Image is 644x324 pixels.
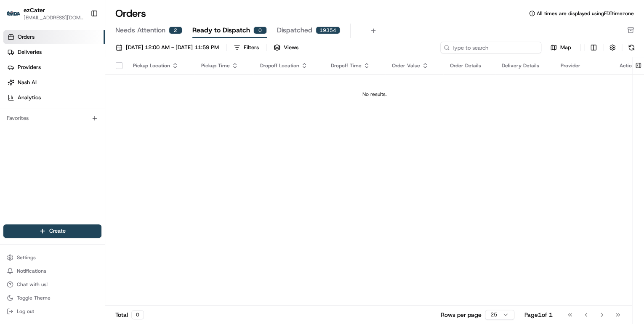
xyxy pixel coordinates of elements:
[260,62,317,69] div: Dropoff Location
[316,27,340,34] div: 19354
[3,224,101,238] button: Create
[17,281,48,288] span: Chat with us!
[441,311,482,319] p: Rows per page
[17,122,64,130] span: Knowledge Base
[8,123,15,130] div: 📗
[131,310,144,319] div: 0
[71,123,78,130] div: 💻
[3,3,87,24] button: ezCaterezCater[EMAIL_ADDRESS][DOMAIN_NAME]
[392,62,436,69] div: Order Value
[22,54,139,63] input: Clear
[18,94,41,101] span: Analytics
[115,7,146,20] h1: Orders
[440,42,541,53] input: Type to search
[8,34,153,47] p: Welcome 👋
[3,30,105,44] a: Orders
[8,80,24,96] img: 1736555255976-a54dd68f-1ca7-489b-9aae-adbdc363a1c4
[29,80,138,89] div: Start new chat
[18,48,42,56] span: Deliveries
[625,42,637,53] button: Refresh
[59,142,102,149] a: Powered byPylon
[3,76,105,89] a: Nash AI
[3,292,101,304] button: Toggle Theme
[524,311,553,319] div: Page 1 of 1
[17,295,51,301] span: Toggle Theme
[17,268,46,274] span: Notifications
[502,62,547,69] div: Delivery Details
[3,45,105,59] a: Deliveries
[192,25,250,35] span: Ready to Dispatch
[7,11,20,16] img: ezCater
[3,61,105,74] a: Providers
[5,119,68,134] a: 📗Knowledge Base
[270,42,302,53] button: Views
[112,42,223,53] button: [DATE] 12:00 AM - [DATE] 11:59 PM
[545,42,577,53] button: Map
[201,62,246,69] div: Pickup Time
[244,44,259,51] div: Filters
[561,62,606,69] div: Provider
[49,227,66,235] span: Create
[3,279,101,290] button: Chat with us!
[3,265,101,277] button: Notifications
[253,27,267,34] div: 0
[24,6,45,14] button: ezCater
[18,79,37,86] span: Nash AI
[68,119,138,134] a: 💻API Documentation
[126,44,219,51] span: [DATE] 12:00 AM - [DATE] 11:59 PM
[8,8,25,25] img: Nash
[115,310,144,319] div: Total
[17,308,34,315] span: Log out
[17,254,36,261] span: Settings
[3,112,101,125] div: Favorites
[18,33,35,41] span: Orders
[3,252,101,263] button: Settings
[284,44,298,51] span: Views
[169,27,182,34] div: 2
[109,91,641,98] div: No results.
[277,25,312,35] span: Dispatched
[133,62,188,69] div: Pickup Location
[331,62,378,69] div: Dropoff Time
[24,14,84,21] button: [EMAIL_ADDRESS][DOMAIN_NAME]
[143,83,153,93] button: Start new chat
[3,305,101,317] button: Log out
[560,44,571,51] span: Map
[115,25,165,35] span: Needs Attention
[620,62,637,69] div: Actions
[29,89,106,96] div: We're available if you need us!
[537,10,634,17] span: All times are displayed using EDT timezone
[3,91,105,104] a: Analytics
[18,64,41,71] span: Providers
[450,62,488,69] div: Order Details
[230,42,263,53] button: Filters
[80,122,135,130] span: API Documentation
[84,143,102,149] span: Pylon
